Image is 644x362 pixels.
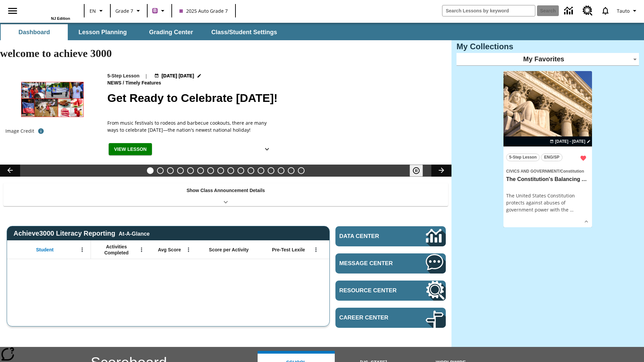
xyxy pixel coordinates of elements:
[457,53,639,66] div: My Favorites
[36,247,54,253] span: Student
[339,233,403,240] span: Data Center
[145,72,148,79] span: |
[431,165,451,177] button: Lesson carousel, Next
[560,2,579,20] a: Data Center
[13,230,150,237] span: Achieve3000 Literacy Reporting
[217,167,224,174] button: Slide 8 Solar Power to the People
[541,154,562,161] button: ENG/SP
[335,226,446,246] a: Data Center
[506,154,540,161] button: 5-Step Lesson
[298,167,305,174] button: Slide 16 Point of View
[544,154,559,161] span: ENG/SP
[597,2,614,19] a: Notifications
[5,128,34,134] p: Image Credit
[183,245,194,255] button: Open Menu
[162,72,194,79] span: [DATE] [DATE]
[3,183,448,206] div: Show Class Announcement Details
[187,167,194,174] button: Slide 5 Cruise Ships: Making Waves
[147,167,154,174] button: Slide 1 Get Ready to Celebrate Juneteenth!
[207,167,214,174] button: Slide 7 The Last Homesteaders
[107,72,140,79] p: 5-Step Lesson
[157,167,164,174] button: Slide 2 Back On Earth
[506,167,589,175] span: Topic: Civics and Government/Constitution
[227,167,234,174] button: Slide 9 Attack of the Terrifying Tomatoes
[90,7,96,14] span: EN
[581,217,591,227] button: Show Details
[77,245,87,255] button: Open Menu
[617,7,630,14] span: Tauto
[506,169,559,174] span: Civics and Government
[457,42,639,51] h3: My Collections
[339,260,406,267] span: Message Center
[177,167,184,174] button: Slide 4 Time for Moon Rules?
[5,72,99,125] img: Photos of red foods and of people celebrating Juneteenth at parades, Opal's Walk, and at a rodeo.
[115,7,133,14] span: Grade 7
[137,245,147,255] button: Open Menu
[107,79,123,87] span: News
[26,3,70,16] a: Home
[410,165,430,177] div: Pause
[153,72,203,79] button: Jul 17 - Jun 30 Choose Dates
[167,167,174,174] button: Slide 3 Free Returns: A Gain or a Drain?
[339,287,406,294] span: Resource Center
[125,79,162,87] span: Timely Features
[69,24,136,40] button: Lesson Planning
[109,143,152,156] button: View Lesson
[113,5,145,17] button: Grade: Grade 7, Select a grade
[138,24,205,40] button: Grading Center
[548,138,592,144] button: Aug 18 - Aug 18 Choose Dates
[268,167,274,174] button: Slide 13 Pre-release lesson
[506,192,589,213] div: The United States Constitution protects against abuses of government power with the
[339,314,406,321] span: Career Center
[311,245,321,255] button: Open Menu
[179,7,228,14] span: 2025 Auto Grade 7
[335,308,446,328] a: Career Center
[209,247,249,253] span: Score per Activity
[579,2,597,20] a: Resource Center, Will open in new tab
[123,80,124,85] span: /
[158,247,181,253] span: Avg Score
[26,2,70,20] div: Home
[335,281,446,301] a: Resource Center, Will open in new tab
[288,167,294,174] button: Slide 15 The Constitution's Balancing Act
[1,24,68,40] button: Dashboard
[51,16,70,20] span: NJ Edition
[503,71,592,228] div: lesson details
[559,169,560,174] span: /
[107,119,275,133] div: From music festivals to rodeos and barbecue cookouts, there are many ways to celebrate [DATE]—the...
[258,167,264,174] button: Slide 12 Mixed Practice: Citing Evidence
[260,143,274,156] button: Show Details
[94,244,139,256] span: Activities Completed
[555,138,585,144] span: [DATE] - [DATE]
[3,1,22,21] button: Open side menu
[442,5,535,16] input: search field
[335,253,446,274] a: Message Center
[206,24,282,40] button: Class/Student Settings
[614,5,641,17] button: Profile/Settings
[186,187,265,194] p: Show Class Announcement Details
[278,167,284,174] button: Slide 14 Career Lesson
[272,247,305,253] span: Pre-Test Lexile
[237,167,244,174] button: Slide 10 Fashion Forward in Ancient Rome
[570,206,574,213] span: …
[577,152,589,164] button: Remove from Favorites
[560,169,584,174] span: Constitution
[119,230,150,237] div: At-A-Glance
[87,5,108,17] button: Language: EN, Select a language
[410,165,423,177] button: Pause
[509,154,537,161] span: 5-Step Lesson
[107,89,443,107] h2: Get Ready to Celebrate Juneteenth!
[150,5,169,17] button: Boost Class color is purple. Change class color
[197,167,204,174] button: Slide 6 Private! Keep Out!
[248,167,254,174] button: Slide 11 The Invasion of the Free CD
[506,176,589,183] h3: The Constitution's Balancing Act
[34,125,48,137] button: Image credit: Top, left to right: Aaron of L.A. Photography/Shutterstock; Aaron of L.A. Photograp...
[153,6,157,15] span: B
[107,119,275,133] span: From music festivals to rodeos and barbecue cookouts, there are many ways to celebrate Juneteenth...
